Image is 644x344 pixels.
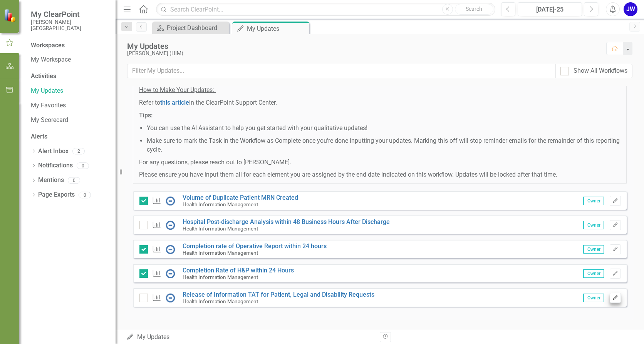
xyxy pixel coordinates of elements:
small: Health Information Management [183,201,258,207]
div: 0 [68,177,80,184]
span: Search [466,6,482,12]
div: My Updates [247,24,307,33]
img: No Information [166,269,175,278]
small: [PERSON_NAME][GEOGRAPHIC_DATA] [31,19,108,32]
div: My Updates [127,42,599,50]
span: Owner [583,269,604,278]
a: My Updates [31,87,108,95]
span: Owner [583,294,604,302]
a: Volume of Duplicate Patient MRN Created [183,194,298,201]
div: Activities [31,72,108,81]
a: Mentions [38,176,64,185]
div: Project Dashboard [167,23,227,33]
a: Hospital Post-discharge Analysis within 48 Business Hours After Discharge [183,218,390,225]
div: Alerts [31,132,108,141]
img: No Information [166,220,175,230]
div: Show All Workflows [574,67,627,75]
img: No Information [166,245,175,254]
span: Make sure to mark the Task in the Workflow as Complete once you’re done inputting your updates. M... [147,137,620,153]
span: My ClearPoint [31,10,108,19]
span: Refer to [139,99,160,106]
div: My Updates [126,333,374,342]
span: You can use the AI Assistant to help you get started with your qualitative updates! [147,124,367,132]
small: Health Information Management [183,298,258,304]
img: No Information [166,293,175,302]
button: [DATE]-25 [518,2,582,16]
span: in the ClearPoint Support Center. [189,99,277,106]
a: Completion rate of Operative Report within 24 hours [183,242,327,250]
div: [DATE]-25 [520,5,579,14]
span: Tips: [139,112,153,119]
span: How to Make Your Updates: [139,86,214,94]
img: ClearPoint Strategy [4,9,17,22]
span: Owner [583,221,604,229]
input: Filter My Updates... [127,64,556,78]
a: Completion Rate of H&P within 24 Hours [183,267,294,274]
small: Health Information Management [183,225,258,232]
a: Notifications [38,161,73,170]
span: Please ensure you have input them all for each element you are assigned by the end date indicated... [139,171,557,178]
button: Search [455,4,493,15]
a: Project Dashboard [154,23,227,33]
img: No Information [166,196,175,205]
a: My Workspace [31,55,108,64]
span: Owner [583,197,604,205]
div: Workspaces [31,41,65,50]
small: Health Information Management [183,274,258,280]
div: 0 [77,162,89,169]
button: JW [624,2,637,16]
div: [PERSON_NAME] (HIM) [127,50,599,56]
a: Release of Information TAT for Patient, Legal and Disability Requests [183,291,374,298]
a: My Favorites [31,101,108,110]
span: Owner [583,245,604,254]
a: My Scorecard [31,116,108,125]
div: 0 [79,192,91,198]
small: Health Information Management [183,250,258,256]
a: Page Exports [38,190,75,199]
input: Search ClearPoint... [156,3,495,16]
span: For any questions, please reach out to [PERSON_NAME]. [139,159,291,166]
a: this article [160,99,189,106]
div: 2 [72,148,85,155]
a: Alert Inbox [38,147,69,156]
